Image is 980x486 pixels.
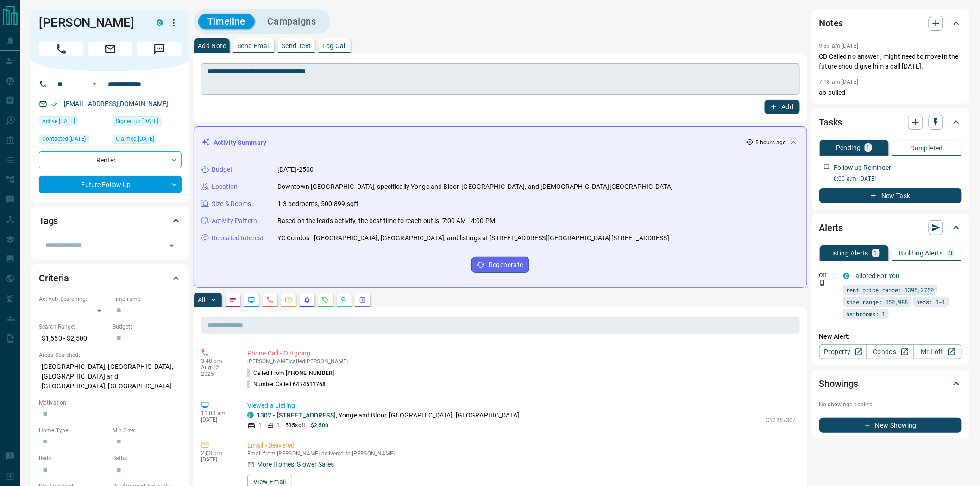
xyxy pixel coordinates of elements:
button: Timeline [198,14,255,29]
p: Activity Summary [214,138,266,148]
div: Fri Jul 18 2025 [113,116,182,129]
button: Regenerate [471,257,529,273]
p: $1,550 - $2,500 [39,331,108,346]
svg: Opportunities [340,296,348,304]
p: 1 [258,421,262,430]
a: [EMAIL_ADDRESS][DOMAIN_NAME] [64,100,169,107]
button: Add [765,100,800,114]
svg: Agent Actions [359,296,366,304]
p: 11:03 am [201,410,233,417]
p: Listing Alerts [829,250,869,256]
div: Fri Jul 18 2025 [39,134,108,147]
p: All [198,297,205,303]
div: Notes [819,12,962,34]
div: Renter [39,151,182,168]
div: Wed Jul 23 2025 [39,116,108,129]
p: 5 hours ago [755,138,786,147]
p: Send Text [282,43,311,49]
span: 6474511768 [293,381,326,387]
div: Activity Summary5 hours ago [201,134,799,151]
p: 1 [874,250,878,256]
p: 3:48 pm [201,358,233,364]
p: Min Size: [113,426,182,435]
p: Called From: [247,369,334,377]
div: Tags [39,210,182,232]
p: Viewed a Listing [247,401,796,411]
p: Send Email [237,43,270,49]
p: CD Called no answer , might need to move in the future should give him a call [DATE]. [819,52,962,71]
div: Alerts [819,217,962,239]
p: 1 [867,144,870,151]
p: Off [819,271,838,280]
h2: Alerts [819,220,843,235]
p: 1 [276,421,280,430]
svg: Lead Browsing Activity [248,296,255,304]
h2: Tags [39,213,58,228]
p: [DATE]-2500 [277,165,314,174]
p: Budget: [113,323,182,331]
span: Active [DATE] [42,117,75,126]
p: YC Condos - [GEOGRAPHIC_DATA], [GEOGRAPHIC_DATA], and listings at [STREET_ADDRESS][GEOGRAPHIC_DAT... [277,233,669,243]
div: condos.ca [157,19,163,26]
button: New Showing [819,418,962,433]
span: bathrooms: 1 [847,309,886,318]
p: Aug 12 2025 [201,364,233,377]
h2: Criteria [39,271,69,286]
p: [PERSON_NAME] called [PERSON_NAME] [247,358,796,365]
p: Budget [212,165,233,174]
svg: Requests [322,296,329,304]
p: Completed [911,145,943,151]
p: 0 [949,250,953,256]
a: Property [819,344,867,359]
span: size range: 450,988 [847,297,908,306]
p: Downtown [GEOGRAPHIC_DATA], specifically Yonge and Bloor, [GEOGRAPHIC_DATA], and [DEMOGRAPHIC_DAT... [277,182,673,192]
div: condos.ca [843,273,850,279]
span: Email [88,42,132,56]
span: beds: 1-1 [917,297,946,306]
h2: Showings [819,376,859,391]
h1: [PERSON_NAME] [39,15,143,30]
a: 1302 - [STREET_ADDRESS] [257,411,336,419]
p: Building Alerts [899,250,943,256]
span: Claimed [DATE] [116,134,154,143]
p: Repeated Interest [212,233,264,243]
p: Follow up Reminder [834,163,892,173]
button: Open [89,79,100,90]
span: Signed up [DATE] [116,117,158,126]
h2: Tasks [819,115,842,130]
p: 9:33 am [DATE] [819,43,859,49]
p: Pending [836,144,861,151]
p: C12267307 [766,416,796,424]
p: Email - Delivered [247,441,796,450]
p: Log Call [322,43,347,49]
span: [PHONE_NUMBER] [286,370,334,376]
span: rent price range: 1395,2750 [847,285,934,294]
p: Activity Pattern [212,216,257,226]
div: Future Follow Up [39,176,182,193]
p: Email from [PERSON_NAME] delivered to [PERSON_NAME] [247,450,796,457]
svg: Push Notification Only [819,280,826,286]
p: Home Type: [39,426,108,435]
p: Size & Rooms [212,199,251,209]
p: Location [212,182,238,192]
button: Campaigns [258,14,326,29]
div: Tasks [819,111,962,133]
div: Showings [819,373,962,395]
p: Add Note [198,43,226,49]
svg: Calls [266,296,274,304]
p: [GEOGRAPHIC_DATA], [GEOGRAPHIC_DATA], [GEOGRAPHIC_DATA] and [GEOGRAPHIC_DATA], [GEOGRAPHIC_DATA] [39,359,182,394]
button: Open [165,239,178,252]
p: No showings booked [819,400,962,409]
p: 2:03 pm [201,450,233,456]
svg: Listing Alerts [303,296,311,304]
a: Condos [867,344,914,359]
p: Motivation: [39,399,182,407]
p: [DATE] [201,417,233,423]
p: Timeframe: [113,295,182,303]
p: 6:00 a.m. [DATE] [834,174,962,183]
p: Beds: [39,454,108,462]
span: Contacted [DATE] [42,134,86,143]
button: New Task [819,188,962,203]
a: Mr.Loft [914,344,961,359]
h2: Notes [819,16,843,31]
